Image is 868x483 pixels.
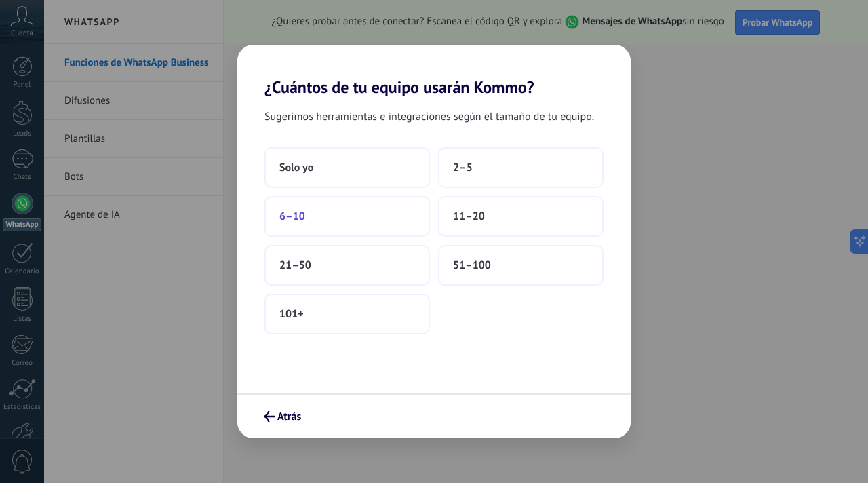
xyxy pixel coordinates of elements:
[438,245,604,286] button: 51–100
[453,210,485,223] span: 11–20
[264,294,430,334] button: 101+
[279,307,304,321] span: 101+
[453,161,473,174] span: 2–5
[264,147,430,188] button: Solo yo
[264,196,430,237] button: 6–10
[438,196,604,237] button: 11–20
[279,210,305,223] span: 6–10
[438,147,604,188] button: 2–5
[279,258,311,272] span: 21–50
[237,45,631,97] h2: ¿Cuántos de tu equipo usarán Kommo?
[279,161,313,174] span: Solo yo
[264,245,430,286] button: 21–50
[453,258,491,272] span: 51–100
[264,108,594,125] span: Sugerimos herramientas e integraciones según el tamaño de tu equipo.
[258,405,307,428] button: Atrás
[277,412,301,421] span: Atrás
